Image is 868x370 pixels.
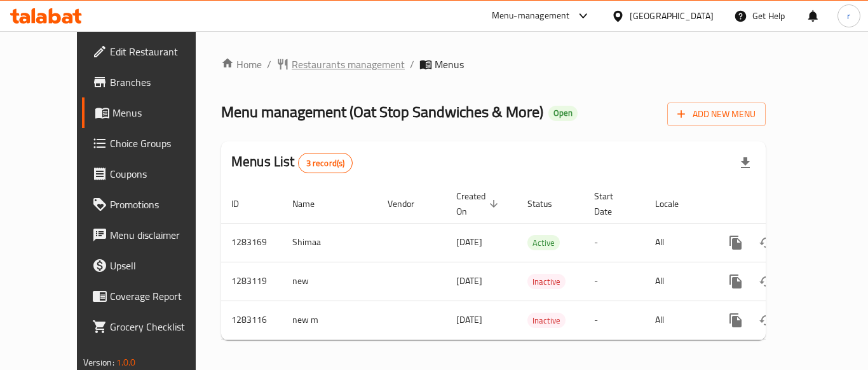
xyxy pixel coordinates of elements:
[292,196,331,211] span: Name
[527,274,566,289] div: Inactive
[110,44,212,59] span: Edit Restaurant
[292,57,405,72] span: Restaurants management
[221,301,282,339] td: 1283116
[82,36,222,67] a: Edit Restaurant
[527,235,560,250] div: Active
[110,227,212,243] span: Menu disclaimer
[435,57,464,72] span: Menus
[645,262,710,301] td: All
[527,274,566,289] span: Inactive
[82,250,222,281] a: Upsell
[282,223,377,262] td: Shimaa
[110,319,212,334] span: Grocery Checklist
[751,305,782,336] button: Change Status
[456,311,482,328] span: [DATE]
[456,234,482,250] span: [DATE]
[231,196,255,211] span: ID
[82,281,222,311] a: Coverage Report
[548,106,578,121] div: Open
[221,223,282,262] td: 1283169
[630,9,714,23] div: [GEOGRAPHIC_DATA]
[110,288,212,304] span: Coverage Report
[645,223,710,262] td: All
[82,159,222,189] a: Coupons
[655,196,695,211] span: Locale
[298,153,353,173] div: Total records count
[276,57,405,72] a: Restaurants management
[710,185,853,224] th: Actions
[282,262,377,301] td: new
[82,220,222,250] a: Menu disclaimer
[667,103,766,126] button: Add New Menu
[82,67,222,97] a: Branches
[267,57,271,72] li: /
[410,57,414,72] li: /
[221,262,282,301] td: 1283119
[721,227,751,258] button: more
[110,75,212,90] span: Branches
[221,57,262,72] a: Home
[527,313,566,328] div: Inactive
[110,136,212,151] span: Choice Groups
[110,258,212,273] span: Upsell
[82,97,222,128] a: Menus
[388,196,431,211] span: Vendor
[677,106,756,122] span: Add New Menu
[221,97,543,126] span: Menu management ( Oat Stop Sandwiches & More )
[847,9,850,23] span: r
[492,8,570,24] div: Menu-management
[527,313,566,328] span: Inactive
[82,311,222,342] a: Grocery Checklist
[527,196,569,211] span: Status
[112,105,212,120] span: Menus
[751,227,782,258] button: Change Status
[110,166,212,181] span: Coupons
[456,189,502,219] span: Created On
[721,305,751,336] button: more
[110,197,212,212] span: Promotions
[548,108,578,118] span: Open
[221,185,853,340] table: enhanced table
[645,301,710,339] td: All
[231,152,353,173] h2: Menus List
[82,189,222,220] a: Promotions
[730,148,761,178] div: Export file
[456,273,482,289] span: [DATE]
[527,236,560,250] span: Active
[282,301,377,339] td: new m
[584,262,645,301] td: -
[299,157,353,169] span: 3 record(s)
[594,189,630,219] span: Start Date
[584,223,645,262] td: -
[221,57,766,72] nav: breadcrumb
[721,266,751,297] button: more
[751,266,782,297] button: Change Status
[82,128,222,159] a: Choice Groups
[584,301,645,339] td: -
